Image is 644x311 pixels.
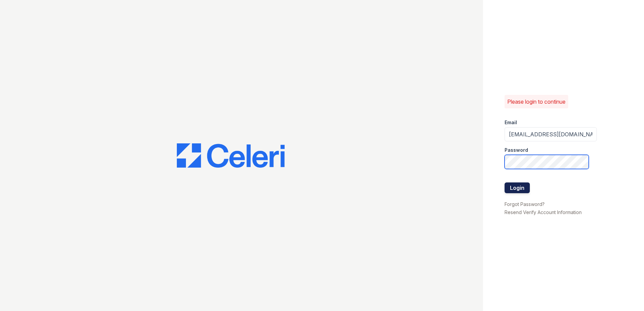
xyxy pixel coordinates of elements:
a: Resend Verify Account Information [505,209,582,215]
a: Forgot Password? [505,201,545,207]
img: CE_Logo_Blue-a8612792a0a2168367f1c8372b55b34899dd931a85d93a1a3d3e32e68fde9ad4.png [177,143,285,168]
button: Login [505,182,530,193]
label: Password [505,147,528,153]
p: Please login to continue [507,98,566,106]
label: Email [505,119,517,126]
